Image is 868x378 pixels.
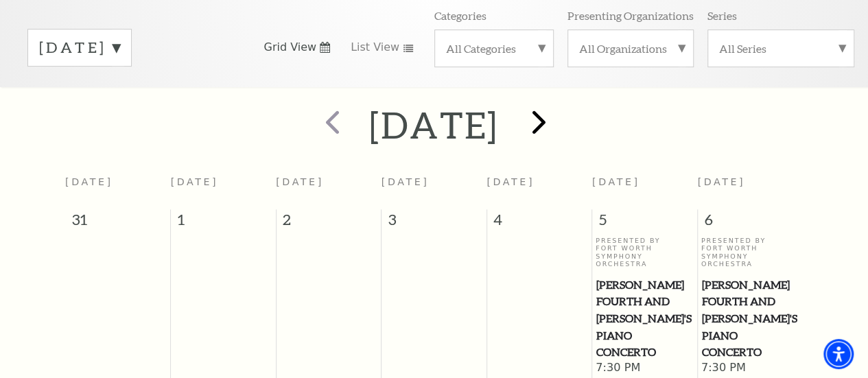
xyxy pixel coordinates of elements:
[567,8,694,23] p: Presenting Organizations
[276,176,324,187] span: [DATE]
[596,276,693,362] span: [PERSON_NAME] Fourth and [PERSON_NAME]'s Piano Concerto
[596,276,694,362] a: Brahms Fourth and Grieg's Piano Concerto
[369,103,499,147] h2: [DATE]
[702,276,799,362] span: [PERSON_NAME] Fourth and [PERSON_NAME]'s Piano Concerto
[596,237,694,268] p: Presented By Fort Worth Symphony Orchestra
[263,40,316,55] span: Grid View
[446,41,543,56] label: All Categories
[697,176,745,187] span: [DATE]
[596,361,694,376] span: 7:30 PM
[306,100,356,149] button: prev
[382,209,486,237] span: 3
[592,176,640,187] span: [DATE]
[719,41,843,56] label: All Series
[823,339,854,369] div: Accessibility Menu
[698,209,803,237] span: 6
[701,237,800,268] p: Presented By Fort Worth Symphony Orchestra
[65,176,113,187] span: [DATE]
[39,37,120,58] label: [DATE]
[579,41,682,56] label: All Organizations
[65,209,170,237] span: 31
[707,8,737,23] p: Series
[434,8,486,23] p: Categories
[171,209,276,237] span: 1
[512,100,562,149] button: next
[701,361,800,376] span: 7:30 PM
[171,176,219,187] span: [DATE]
[486,176,535,187] span: [DATE]
[277,209,382,237] span: 2
[701,276,800,362] a: Brahms Fourth and Grieg's Piano Concerto
[487,209,592,237] span: 4
[592,209,697,237] span: 5
[351,40,399,55] span: List View
[382,176,430,187] span: [DATE]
